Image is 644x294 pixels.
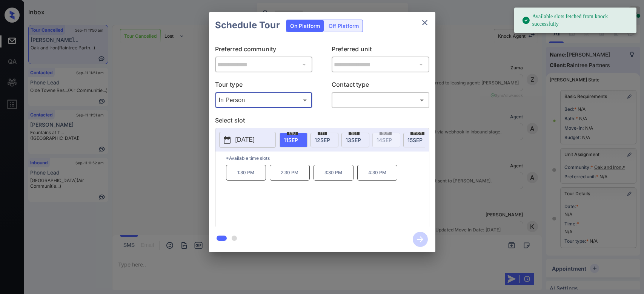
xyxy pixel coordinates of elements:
[287,131,298,135] span: thu
[332,44,429,57] p: Preferred unit
[315,137,330,143] span: 12 SEP
[349,131,360,135] span: sat
[410,131,424,135] span: mon
[522,10,630,31] div: Available slots fetched from knock successfully
[314,165,354,181] p: 3:30 PM
[417,15,432,30] button: close
[325,20,363,32] div: Off Platform
[318,131,327,135] span: fri
[215,116,429,128] p: Select slot
[215,80,313,92] p: Tour type
[286,20,324,32] div: On Platform
[284,137,298,143] span: 11 SEP
[310,133,338,147] div: date-select
[357,165,397,181] p: 4:30 PM
[226,152,429,165] p: *Available time slots
[341,133,369,147] div: date-select
[332,80,429,92] p: Contact type
[270,165,310,181] p: 2:30 PM
[219,132,276,148] button: [DATE]
[226,165,266,181] p: 1:30 PM
[280,133,307,147] div: date-select
[407,137,423,143] span: 15 SEP
[235,135,255,144] p: [DATE]
[403,133,431,147] div: date-select
[209,12,286,38] h2: Schedule Tour
[217,94,311,106] div: In Person
[215,44,313,57] p: Preferred community
[346,137,361,143] span: 13 SEP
